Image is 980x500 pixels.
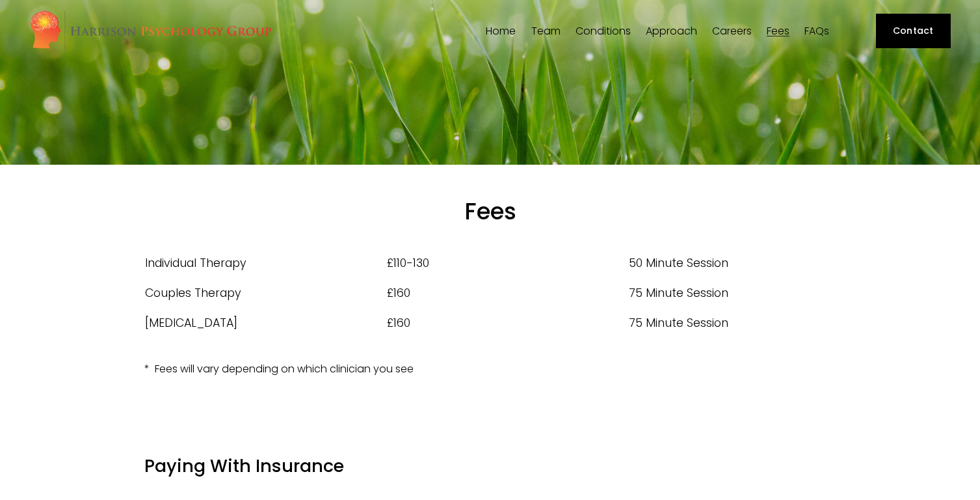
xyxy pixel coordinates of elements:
td: Individual Therapy [144,248,386,278]
h1: Fees [144,197,835,225]
a: Home [486,25,516,37]
a: Contact [876,14,951,48]
a: folder dropdown [531,25,561,37]
td: £160 [386,278,628,308]
td: £110-130 [386,248,628,278]
td: [MEDICAL_DATA] [144,308,386,338]
td: 75 Minute Session [628,308,836,338]
td: £160 [386,308,628,338]
span: Approach [646,26,697,36]
span: Team [531,26,561,36]
p: * Fees will vary depending on which clinician you see [144,360,835,379]
td: Couples Therapy [144,278,386,308]
a: folder dropdown [576,25,631,37]
td: 75 Minute Session [628,278,836,308]
a: folder dropdown [646,25,697,37]
a: FAQs [804,25,829,37]
td: 50 Minute Session [628,248,836,278]
img: Harrison Psychology Group [29,10,272,52]
a: Fees [767,25,789,37]
span: Conditions [576,26,631,36]
h4: Paying With Insurance [144,454,835,479]
a: Careers [712,25,752,37]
